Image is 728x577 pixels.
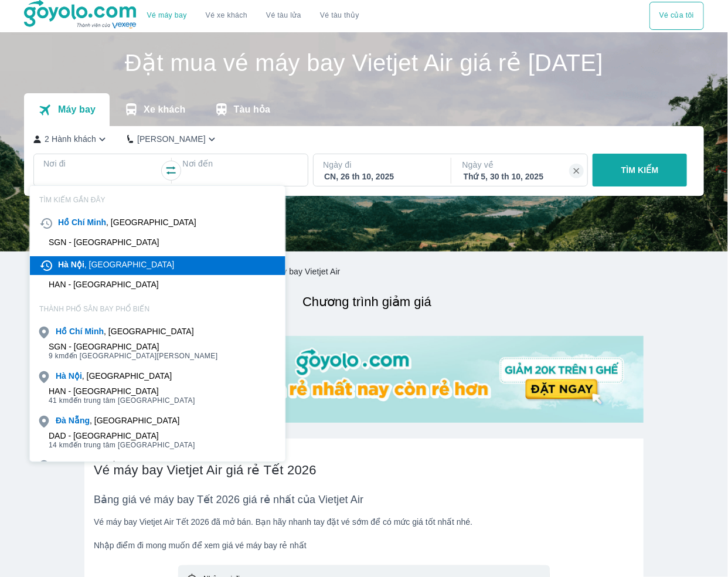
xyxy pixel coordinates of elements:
[33,133,108,145] button: 2 Hành khách
[30,195,285,205] p: TÌM KIẾM GẦN ĐÂY
[56,460,66,470] b: Đà
[43,158,159,169] p: Nơi đi
[49,440,195,450] span: đến trung tâm [GEOGRAPHIC_DATA]
[84,266,644,277] nav: breadcrumb
[49,237,159,247] div: SGN - [GEOGRAPHIC_DATA]
[234,104,271,116] p: Tàu hỏa
[49,431,195,440] div: DAD - [GEOGRAPHIC_DATA]
[56,325,194,337] div: , [GEOGRAPHIC_DATA]
[258,267,341,276] a: Vé máy bay Vietjet Air
[58,218,69,227] b: Hồ
[462,159,579,171] p: Ngày về
[69,327,83,336] b: Chí
[49,441,69,449] span: 14 km
[72,218,85,227] b: Chí
[56,370,172,382] div: , [GEOGRAPHIC_DATA]
[24,93,284,126] div: transportation tabs
[323,159,439,171] p: Ngày đi
[49,386,195,396] div: HAN - [GEOGRAPHIC_DATA]
[30,304,285,314] p: THÀNH PHỐ SÂN BAY PHỔ BIẾN
[49,342,218,351] div: SGN - [GEOGRAPHIC_DATA]
[68,460,81,470] b: Lạt
[182,158,298,169] p: Nơi đến
[56,327,67,336] b: Hồ
[94,493,634,507] h3: Bảng giá vé máy bay Tết 2026 giá rẻ nhất của Vietjet Air
[56,371,66,381] b: Hà
[127,133,218,145] button: [PERSON_NAME]
[58,259,174,270] div: , [GEOGRAPHIC_DATA]
[311,2,369,30] button: Vé tàu thủy
[58,260,69,269] b: Hà
[70,260,84,269] b: Nội
[49,280,159,289] div: HAN - [GEOGRAPHIC_DATA]
[87,218,106,227] b: Minh
[24,51,704,74] h1: Đặt mua vé máy bay Vietjet Air giá rẻ [DATE]
[649,2,704,30] div: choose transportation mode
[68,371,81,381] b: Nội
[49,396,195,405] span: đến trung tâm [GEOGRAPHIC_DATA]
[45,133,96,145] p: 2 Hành khách
[147,11,187,20] a: Vé máy bay
[68,416,89,425] b: Nẵng
[464,171,577,182] div: Thứ 5, 30 th 10, 2025
[324,171,438,182] div: CN, 26 th 10, 2025
[49,396,69,405] span: 41 km
[49,352,65,360] span: 9 km
[56,459,215,471] div: - Lâm Đồng, [GEOGRAPHIC_DATA]
[56,416,66,425] b: Đà
[94,462,634,478] h2: Vé máy bay Vietjet Air giá rẻ Tết 2026
[137,133,206,145] p: [PERSON_NAME]
[257,2,311,30] a: Vé tàu lửa
[84,336,644,423] img: banner-home
[138,2,369,30] div: choose transportation mode
[94,516,634,551] div: Vé máy bay Vietjet Air Tết 2026 đã mở bán. Bạn hãy nhanh tay đặt vé sớm để có mức giá tốt nhất nh...
[206,11,247,20] a: Vé xe khách
[56,415,180,426] div: , [GEOGRAPHIC_DATA]
[84,327,104,336] b: Minh
[49,351,218,361] span: đến [GEOGRAPHIC_DATA][PERSON_NAME]
[144,104,185,116] p: Xe khách
[58,216,196,228] div: , [GEOGRAPHIC_DATA]
[58,104,96,116] p: Máy bay
[649,2,704,30] button: Vé của tôi
[90,291,644,313] h2: Chương trình giảm giá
